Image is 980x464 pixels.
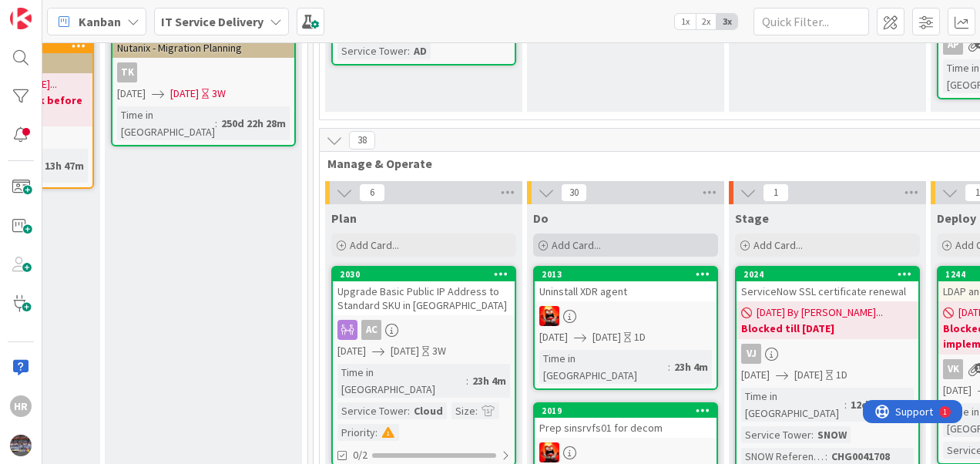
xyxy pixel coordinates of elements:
[350,238,399,252] span: Add Card...
[432,343,446,359] div: 3W
[668,358,670,375] span: :
[539,442,559,462] img: VN
[535,267,717,301] div: 2013Uninstall XDR agent
[410,402,447,419] div: Cloud
[112,38,294,58] div: Nutanix - Migration Planning
[117,86,146,102] span: [DATE]
[552,238,601,252] span: Add Card...
[217,115,290,132] div: 250d 22h 28m
[539,329,568,345] span: [DATE]
[717,14,737,29] span: 3x
[359,183,385,202] span: 6
[391,343,419,359] span: [DATE]
[634,329,646,345] div: 1D
[741,388,844,422] div: Time in [GEOGRAPHIC_DATA]
[847,396,914,413] div: 12d 23h 13m
[375,424,378,441] span: :
[814,426,851,443] div: SNOW
[333,267,515,315] div: 2030Upgrade Basic Public IP Address to Standard SKU in [GEOGRAPHIC_DATA]
[561,183,587,202] span: 30
[741,344,761,364] div: VJ
[696,14,717,29] span: 2x
[743,269,918,280] div: 2024
[79,12,121,31] span: Kanban
[844,396,847,413] span: :
[539,350,668,384] div: Time in [GEOGRAPHIC_DATA]
[735,210,769,226] span: Stage
[111,22,296,146] a: Nutanix - Migration PlanningTK[DATE][DATE]3WTime in [GEOGRAPHIC_DATA]:250d 22h 28m
[161,14,263,29] b: IT Service Delivery
[337,343,366,359] span: [DATE]
[539,306,559,326] img: VN
[542,269,717,280] div: 2013
[836,367,847,383] div: 1D
[333,267,515,281] div: 2030
[763,183,789,202] span: 1
[535,418,717,438] div: Prep sinsrvfs01 for decom
[468,372,510,389] div: 23h 4m
[337,364,466,398] div: Time in [GEOGRAPHIC_DATA]
[670,358,712,375] div: 23h 4m
[117,106,215,140] div: Time in [GEOGRAPHIC_DATA]
[535,267,717,281] div: 2013
[535,404,717,438] div: 2019Prep sinsrvfs01 for decom
[943,35,963,55] div: AP
[337,424,375,441] div: Priority
[10,8,32,29] img: Visit kanbanzone.com
[170,86,199,102] span: [DATE]
[737,281,918,301] div: ServiceNow SSL certificate renewal
[737,267,918,301] div: 2024ServiceNow SSL certificate renewal
[675,14,696,29] span: 1x
[542,405,717,416] div: 2019
[535,281,717,301] div: Uninstall XDR agent
[112,62,294,82] div: TK
[533,210,549,226] span: Do
[811,426,814,443] span: :
[331,210,357,226] span: Plan
[333,320,515,340] div: AC
[757,304,883,321] span: [DATE] By [PERSON_NAME]...
[10,395,32,417] div: HR
[10,435,32,456] img: avatar
[535,306,717,326] div: VN
[32,2,70,21] span: Support
[937,210,976,226] span: Deploy
[535,404,717,418] div: 2019
[535,442,717,462] div: VN
[349,131,375,150] span: 38
[943,359,963,379] div: VK
[361,320,381,340] div: AC
[80,6,84,18] div: 1
[794,367,823,383] span: [DATE]
[451,402,475,419] div: Size
[533,266,718,390] a: 2013Uninstall XDR agentVN[DATE][DATE]1DTime in [GEOGRAPHIC_DATA]:23h 4m
[408,42,410,59] span: :
[737,267,918,281] div: 2024
[333,281,515,315] div: Upgrade Basic Public IP Address to Standard SKU in [GEOGRAPHIC_DATA]
[466,372,468,389] span: :
[753,238,803,252] span: Add Card...
[592,329,621,345] span: [DATE]
[410,42,431,59] div: AD
[741,367,770,383] span: [DATE]
[340,269,515,280] div: 2030
[475,402,478,419] span: :
[408,402,410,419] span: :
[353,447,367,463] span: 0/2
[741,321,914,336] b: Blocked till [DATE]
[741,426,811,443] div: Service Tower
[212,86,226,102] div: 3W
[215,115,217,132] span: :
[337,42,408,59] div: Service Tower
[737,344,918,364] div: VJ
[943,382,972,398] span: [DATE]
[15,157,88,174] div: 790d 13h 47m
[337,402,408,419] div: Service Tower
[117,62,137,82] div: TK
[753,8,869,35] input: Quick Filter...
